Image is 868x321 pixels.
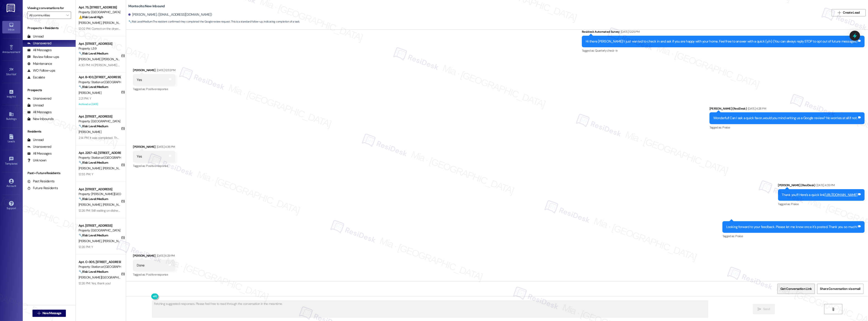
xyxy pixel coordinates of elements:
[79,80,121,85] div: Property: Station at [GEOGRAPHIC_DATA][PERSON_NAME]
[79,270,108,274] strong: 🔧 Risk Level: Medium
[27,68,55,73] div: WO Follow-ups
[79,233,108,237] strong: 🔧 Risk Level: Medium
[133,86,175,92] div: Tagged as:
[146,164,168,168] span: Positive response
[79,264,121,269] div: Property: Station at [GEOGRAPHIC_DATA][PERSON_NAME]
[753,304,775,314] button: Send
[838,11,841,15] i: 
[137,154,142,159] div: Yes
[79,46,121,51] div: Property: L59
[2,155,20,167] a: Templates •
[79,119,121,124] div: Property: [GEOGRAPHIC_DATA]
[128,12,212,17] div: [PERSON_NAME]. ([EMAIL_ADDRESS][DOMAIN_NAME])
[128,19,300,24] span: : The resident confirmed they completed the Google review request. This is a standard follow-up, ...
[128,20,152,23] strong: 🔧 Risk Level: Medium
[2,133,20,145] a: Leads
[713,116,857,120] div: Wonderful! Can I ask a quick favor...would you mind writing us a Google review? No worries at all...
[758,307,761,311] i: 
[103,203,125,207] span: [PERSON_NAME]
[79,91,101,95] span: [PERSON_NAME]
[133,144,175,151] div: [PERSON_NAME]
[27,138,44,142] div: Unread
[825,193,858,197] a: [URL][DOMAIN_NAME]
[27,117,54,121] div: New Inbounds
[709,106,865,113] div: [PERSON_NAME] (ResiDesk)
[23,26,76,30] div: Prospects + Residents
[32,310,66,317] button: New Message
[2,177,20,190] a: Account
[27,179,55,184] div: Past Residents
[79,136,236,140] div: 2:14 PM: It was completed. The screen door kept getting stuck after being put on, but me and my h...
[747,106,766,111] div: [DATE] 4:28 PM
[27,5,71,12] label: Viewing conversations for
[146,87,168,91] span: Positive response
[133,253,175,260] div: [PERSON_NAME]
[79,150,121,155] div: Apt. 2257~42, [STREET_ADDRESS]
[832,9,866,16] button: Create Lead
[152,301,708,318] textarea: Fetching suggested responses. Please feel free to read through the conversation in the meantime.
[137,78,142,82] div: Yes
[817,284,863,294] button: Share Conversation via email
[79,197,108,201] strong: 🔧 Risk Level: Medium
[27,144,51,149] div: Unanswered
[815,183,835,188] div: [DATE] 4:39 PM
[27,48,52,53] div: All Messages
[66,13,69,17] i: 
[23,129,76,134] div: Residents
[791,202,799,206] span: Praise
[27,186,58,191] div: Future Residents
[27,103,44,108] div: Unread
[146,273,168,276] span: Positive response
[595,49,618,53] span: Quarterly check-in
[79,5,121,10] div: Apt. 75, [STREET_ADDRESS]
[778,183,865,189] div: [PERSON_NAME] (ResiDesk)
[128,4,165,9] b: Montecito: New Inbound
[79,85,108,89] strong: 🔧 Risk Level: Medium
[133,271,175,278] div: Tagged as:
[156,253,175,258] div: [DATE] 6:29 PM
[582,47,865,54] div: Tagged as:
[782,193,858,197] div: Thank you!!! Here's a quick link
[156,68,175,73] div: [DATE] 12:32 PM
[27,110,52,115] div: All Messages
[17,161,18,165] span: •
[79,275,130,279] span: [PERSON_NAME][GEOGRAPHIC_DATA]
[103,21,127,25] span: [PERSON_NAME]
[27,34,44,39] div: Unread
[79,21,103,25] span: [PERSON_NAME]
[79,187,121,192] div: Apt. [STREET_ADDRESS]
[156,144,175,149] div: [DATE] 4:36 PM
[23,88,76,93] div: Prospects
[79,239,103,243] span: [PERSON_NAME]
[137,263,144,268] div: Done
[78,101,121,107] div: Archived on [DATE]
[133,68,175,74] div: [PERSON_NAME]
[79,223,121,228] div: Apt. [STREET_ADDRESS]
[79,172,93,176] div: 12:55 PM: Y
[79,41,121,46] div: Apt. [STREET_ADDRESS]
[2,200,20,212] a: Support
[23,171,76,176] div: Past + Future Residents
[103,166,125,170] span: [PERSON_NAME]
[79,130,101,134] span: [PERSON_NAME]
[2,21,20,33] a: Inbox
[27,61,52,66] div: Maintenance
[79,57,125,61] span: [PERSON_NAME] [PERSON_NAME]
[7,4,16,12] img: ResiDesk Logo
[27,41,51,46] div: Unanswered
[709,124,865,131] div: Tagged as:
[27,75,45,80] div: Escalate
[79,245,93,249] div: 12:26 PM: Y
[778,201,865,207] div: Tagged as:
[42,311,61,316] span: New Message
[79,75,121,80] div: Apt. B~103, [STREET_ADDRESS]
[582,29,865,36] div: Residesk Automated Survey
[79,228,121,233] div: Property: [GEOGRAPHIC_DATA] Townhomes
[37,311,41,315] i: 
[27,55,59,59] div: Review follow-ups
[79,192,121,196] div: Property: [PERSON_NAME][GEOGRAPHIC_DATA]
[79,114,121,119] div: Apt. [STREET_ADDRESS]
[780,286,812,291] span: Get Conversation Link
[79,260,121,264] div: Apt. C~305, [STREET_ADDRESS]
[620,29,640,34] div: [DATE] 12:25 PM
